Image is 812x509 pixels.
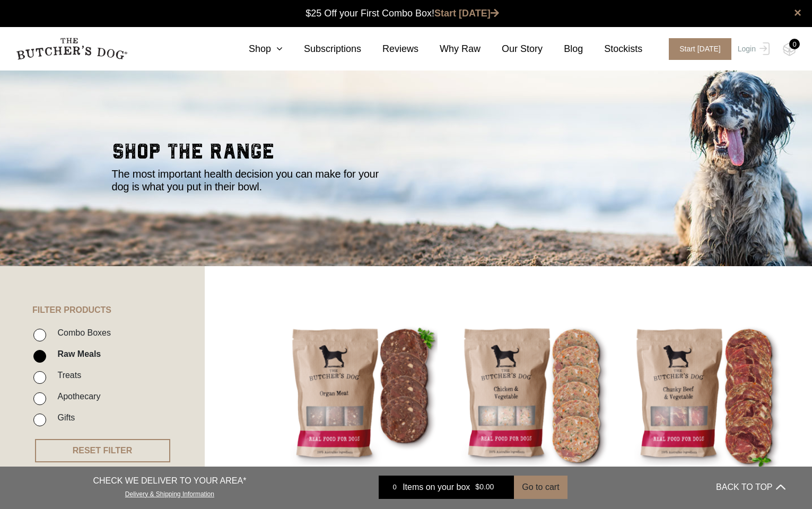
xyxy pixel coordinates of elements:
bdi: 0.00 [475,483,494,492]
label: Apothecary [52,389,100,403]
span: Items on your box [403,481,470,494]
a: close [794,6,801,19]
a: Why Raw [418,42,481,56]
button: Go to cart [514,476,567,499]
a: Reviews [361,42,418,56]
img: TBD_Cart-Empty.png [783,42,796,56]
a: Start [DATE] [658,38,735,60]
label: Treats [52,368,81,382]
a: Start [DATE] [434,8,499,19]
label: Combo Boxes [52,326,111,340]
a: Blog [543,42,583,56]
a: Shop [228,42,283,56]
label: Gifts [52,410,75,425]
div: 0 [789,39,800,49]
a: Subscriptions [283,42,361,56]
img: Chunky Beef and Vegetables [628,319,782,472]
a: 0 Items on your box $0.00 [379,476,514,499]
div: 0 [387,482,403,493]
h2: shop the range [112,141,701,168]
label: Raw Meals [52,347,101,361]
a: Stockists [583,42,642,56]
button: RESET FILTER [35,439,170,462]
img: Beef Organ Blend [284,319,438,472]
p: The most important health decision you can make for your dog is what you put in their bowl. [112,168,393,193]
a: Login [735,38,770,60]
a: Delivery & Shipping Information [125,488,214,498]
button: BACK TO TOP [716,475,785,500]
span: Start [DATE] [669,38,731,60]
p: CHECK WE DELIVER TO YOUR AREA* [93,475,246,487]
img: Chicken and Vegetables [456,319,609,472]
span: $ [475,483,479,492]
a: Our Story [481,42,543,56]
